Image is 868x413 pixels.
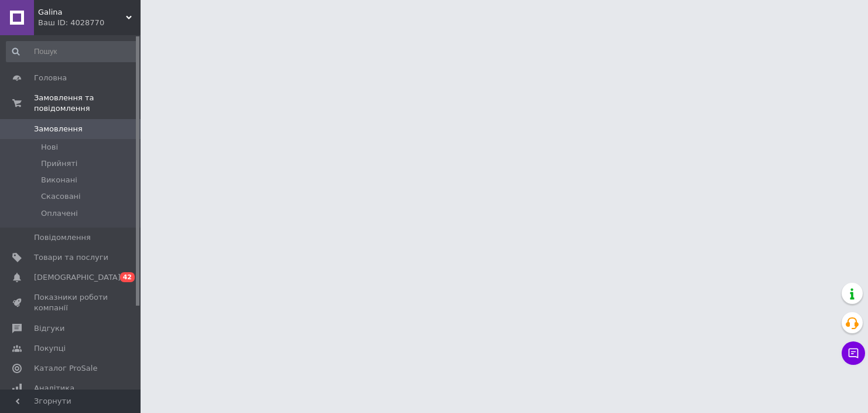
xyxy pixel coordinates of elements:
[34,383,74,394] span: Аналітика
[41,142,58,153] span: Нові
[34,363,97,374] span: Каталог ProSale
[34,252,108,263] span: Товари та послуги
[34,343,66,354] span: Покупці
[41,191,81,202] span: Скасовані
[41,158,77,169] span: Прийняті
[120,272,135,282] span: 42
[34,93,141,114] span: Замовлення та повідомлення
[34,272,121,283] span: [DEMOGRAPHIC_DATA]
[38,7,126,18] span: Galina
[41,175,77,185] span: Виконані
[34,232,91,243] span: Повідомлення
[34,323,64,334] span: Відгуки
[41,208,78,219] span: Оплачені
[842,341,865,365] button: Чат з покупцем
[34,73,67,83] span: Головна
[6,41,138,62] input: Пошук
[38,18,141,28] div: Ваш ID: 4028770
[34,292,108,313] span: Показники роботи компанії
[34,124,83,134] span: Замовлення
